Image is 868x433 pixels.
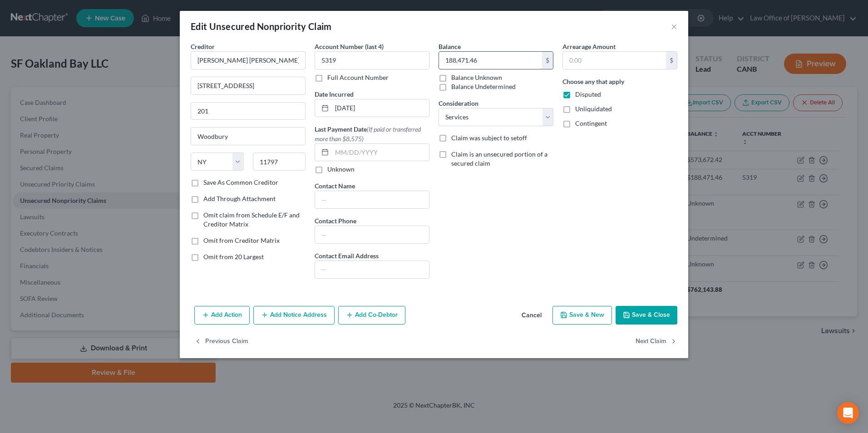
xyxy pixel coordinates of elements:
[315,226,429,243] input: --
[315,181,355,191] label: Contact Name
[191,77,305,94] input: Enter address...
[315,251,379,261] label: Contact Email Address
[514,307,549,325] button: Cancel
[253,153,306,171] input: Enter zip...
[451,134,527,142] span: Claim was subject to setoff
[327,73,389,82] label: Full Account Number
[194,332,248,351] button: Previous Claim
[315,125,421,143] span: (If paid or transferred more than $8,575)
[542,52,553,69] div: $
[191,43,215,50] span: Creditor
[332,144,429,161] input: MM/DD/YYYY
[439,98,478,108] label: Consideration
[616,306,677,325] button: Save & Close
[203,178,278,187] label: Save As Common Creditor
[451,82,516,91] label: Balance Undetermined
[315,124,429,143] label: Last Payment Date
[439,52,542,69] input: 0.00
[315,89,354,99] label: Date Incurred
[191,51,306,69] input: Search creditor by name...
[194,306,250,325] button: Add Action
[562,77,624,86] label: Choose any that apply
[315,216,356,226] label: Contact Phone
[636,332,677,351] button: Next Claim
[315,42,384,51] label: Account Number (last 4)
[191,20,332,33] div: Edit Unsecured Nonpriority Claim
[439,42,461,51] label: Balance
[552,306,612,325] button: Save & New
[191,128,305,145] input: Enter city...
[575,119,607,127] span: Contingent
[327,165,355,174] label: Unknown
[203,211,300,228] span: Omit claim from Schedule E/F and Creditor Matrix
[191,103,305,120] input: Apt, Suite, etc...
[562,42,616,51] label: Arrearage Amount
[253,306,335,325] button: Add Notice Address
[315,191,429,208] input: --
[837,402,859,424] div: Open Intercom Messenger
[203,253,264,261] span: Omit from 20 Largest
[315,261,429,278] input: --
[203,194,276,203] label: Add Through Attachment
[451,73,502,82] label: Balance Unknown
[451,150,547,167] span: Claim is an unsecured portion of a secured claim
[671,21,677,32] button: ×
[575,105,612,113] span: Unliquidated
[563,52,666,69] input: 0.00
[338,306,405,325] button: Add Co-Debtor
[575,90,601,98] span: Disputed
[332,99,429,117] input: MM/DD/YYYY
[315,51,429,69] input: XXXX
[666,52,677,69] div: $
[203,236,280,244] span: Omit from Creditor Matrix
